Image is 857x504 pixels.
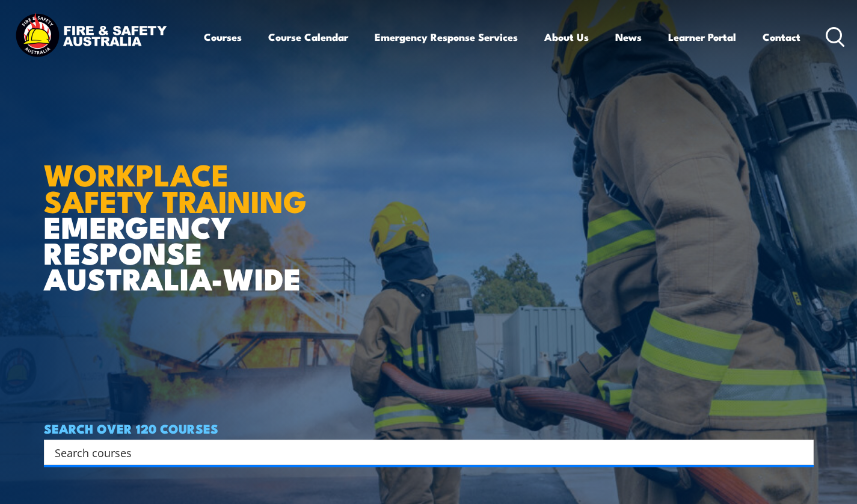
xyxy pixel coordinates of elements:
[615,21,642,53] a: News
[55,443,787,461] input: Search input
[375,21,518,53] a: Emergency Response Services
[44,150,307,223] strong: WORKPLACE SAFETY TRAINING
[44,131,338,290] h1: EMERGENCY RESPONSE AUSTRALIA-WIDE
[668,21,736,53] a: Learner Portal
[793,444,809,461] button: Search magnifier button
[204,21,242,53] a: Courses
[44,422,814,435] h4: SEARCH OVER 120 COURSES
[268,21,348,53] a: Course Calendar
[57,444,790,461] form: Search form
[544,21,589,53] a: About Us
[763,21,800,53] a: Contact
